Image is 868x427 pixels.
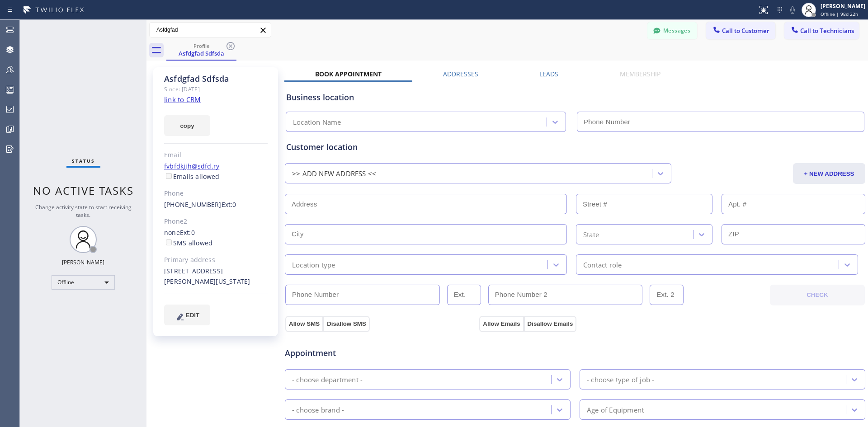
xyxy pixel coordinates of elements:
div: Profile [167,42,236,49]
span: No active tasks [33,183,134,198]
a: fvbfdkjjh@sdfd.ry [164,162,219,170]
label: Emails allowed [164,172,220,181]
div: Location Name [293,117,341,127]
label: Membership [620,70,660,78]
button: Disallow SMS [323,316,370,332]
div: Phone [164,188,268,199]
label: Book Appointment [315,70,382,78]
input: Phone Number 2 [488,285,643,305]
button: Call to Technicians [784,22,859,39]
input: Ext. [447,285,481,305]
button: + NEW ADDRESS [793,163,865,184]
div: Asfdgfad Sdfsda [164,74,268,84]
button: Call to Customer [706,22,775,39]
input: ZIP [722,224,865,244]
button: Allow SMS [285,316,323,332]
div: Age of Equipment [587,404,644,415]
div: - choose department - [292,374,363,385]
span: EDIT [186,312,199,319]
input: Ext. 2 [650,285,684,305]
input: Address [285,194,567,214]
div: Contact role [583,259,622,270]
div: - choose brand - [292,404,344,415]
input: Search [150,23,271,37]
a: link to CRM [164,95,201,104]
div: State [583,229,599,239]
div: [PERSON_NAME] [821,2,865,10]
div: Customer location [286,141,864,153]
div: Email [164,150,268,160]
div: Location type [292,259,335,270]
label: Leads [539,70,558,78]
span: Status [72,158,95,164]
div: Primary address [164,255,268,265]
div: >> ADD NEW ADDRESS << [292,169,376,179]
span: Offline | 98d 22h [821,11,858,17]
input: Phone Number [285,285,440,305]
input: Street # [576,194,712,214]
div: none [164,228,268,249]
input: Apt. # [722,194,865,214]
button: Disallow Emails [524,316,577,332]
div: [STREET_ADDRESS][PERSON_NAME][US_STATE] [164,266,268,287]
button: EDIT [164,305,210,325]
input: City [285,224,567,244]
label: Addresses [443,70,478,78]
div: Asfdgfad Sdfsda [167,40,236,60]
span: Call to Technicians [800,27,854,35]
div: Phone2 [164,216,268,227]
span: Call to Customer [722,27,769,35]
label: SMS allowed [164,239,212,247]
span: Appointment [285,347,477,359]
span: Ext: 0 [222,200,236,209]
button: copy [164,115,210,136]
button: Mute [786,4,799,16]
div: Offline [52,275,115,290]
a: [PHONE_NUMBER] [164,200,222,209]
button: CHECK [770,285,865,305]
input: Emails allowed [166,173,172,179]
button: Allow Emails [479,316,524,332]
input: SMS allowed [166,239,172,245]
span: Ext: 0 [180,228,195,237]
div: Asfdgfad Sdfsda [167,49,236,57]
span: Change activity state to start receiving tasks. [35,203,132,219]
div: Since: [DATE] [164,84,268,94]
div: [PERSON_NAME] [62,258,104,266]
button: Messages [647,22,697,39]
div: - choose type of job - [587,374,654,385]
input: Phone Number [577,112,864,132]
div: Business location [286,91,864,103]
